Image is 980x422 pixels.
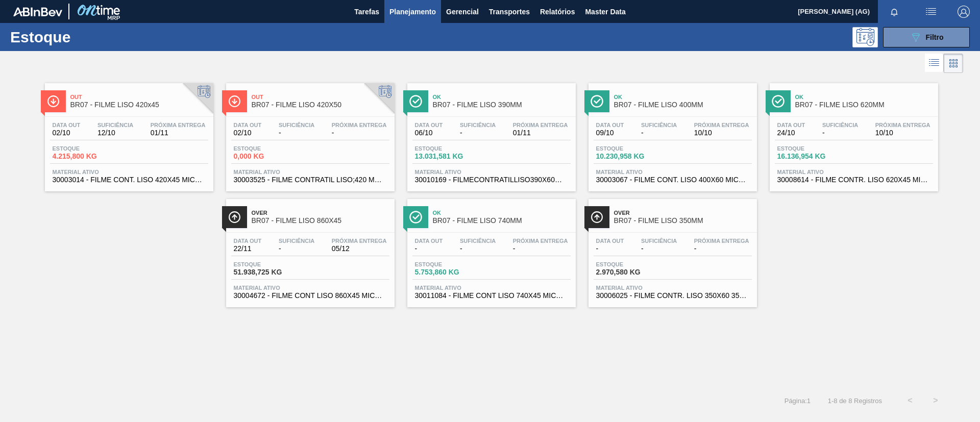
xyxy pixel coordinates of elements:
span: Estoque [53,145,124,152]
div: Visão em Cards [944,54,963,73]
span: Estoque [777,145,849,152]
span: BR07 - FILME LISO 740MM [433,217,571,225]
span: Data out [234,238,262,244]
span: Suficiência [641,122,677,128]
span: 24/10 [777,129,805,137]
span: 02/10 [53,129,81,137]
span: BR07 - FILME LISO 400MM [614,101,752,109]
span: 0,000 KG [234,153,305,160]
span: Suficiência [460,238,496,244]
span: 02/10 [234,129,262,137]
span: Próxima Entrega [694,238,749,244]
span: Próxima Entrega [332,238,387,244]
span: Filtro [926,33,944,41]
span: Suficiência [822,122,858,128]
a: ÍconeOverBR07 - FILME LISO 860X45Data out22/11Suficiência-Próxima Entrega05/12Estoque51.938,725 K... [218,191,400,307]
span: Material ativo [234,285,387,291]
img: Ícone [591,95,603,108]
span: Transportes [489,6,530,18]
a: ÍconeOutBR07 - FILME LISO 420X50Data out02/10Suficiência-Próxima Entrega-Estoque0,000 KGMaterial ... [218,76,400,191]
img: Ícone [228,211,241,224]
span: Suficiência [641,238,677,244]
img: Ícone [772,95,785,108]
span: 51.938,725 KG [234,268,305,276]
div: Pogramando: nenhum usuário selecionado [852,27,878,47]
span: 30008614 - FILME CONTR. LISO 620X45 MICRAS [777,176,930,184]
span: Out [70,94,208,100]
span: Data out [596,238,624,244]
span: Material ativo [777,169,930,175]
span: Suficiência [97,122,133,128]
span: Próxima Entrega [513,238,568,244]
span: 2.970,580 KG [596,268,668,276]
span: Data out [234,122,262,128]
span: 09/10 [596,129,624,137]
span: 30003067 - FILME CONT. LISO 400X60 MICRAS [596,176,749,184]
span: 30010169 - FILMECONTRATILLISO390X60MICRA;FILME [415,176,568,184]
span: Estoque [234,261,305,267]
span: 5.753,860 KG [415,268,486,276]
img: Ícone [409,95,422,108]
button: > [923,388,948,413]
span: 16.136,954 KG [777,153,849,160]
span: - [513,245,568,253]
span: Master Data [585,6,625,18]
span: Material ativo [415,285,568,291]
span: BR07 - FILME LISO 390MM [433,101,571,109]
img: Logout [958,6,970,18]
span: Ok [795,94,933,100]
h1: Estoque [10,31,163,43]
span: Data out [415,238,443,244]
span: Over [614,210,752,216]
span: 05/12 [332,245,387,253]
span: 10.230,958 KG [596,153,668,160]
span: Relatórios [540,6,575,18]
span: 06/10 [415,129,443,137]
span: Próxima Entrega [513,122,568,128]
span: 13.031,581 KG [415,153,486,160]
button: Filtro [883,27,970,47]
span: BR07 - FILME LISO 620MM [795,101,933,109]
span: 30003525 - FILME CONTRATIL LISO;420 MM;50 MICRA;;; [234,176,387,184]
span: Material ativo [234,169,387,175]
span: Estoque [596,261,668,267]
a: ÍconeOutBR07 - FILME LISO 420x45Data out02/10Suficiência12/10Próxima Entrega01/11Estoque4.215,800... [37,76,218,191]
img: TNhmsLtSVTkK8tSr43FrP2fwEKptu5GPRR3wAAAABJRU5ErkJggg== [13,7,62,16]
img: Ícone [409,211,422,224]
span: BR07 - FILME LISO 350MM [614,217,752,225]
span: Material ativo [596,285,749,291]
span: - [460,245,496,253]
span: 4.215,800 KG [53,153,124,160]
span: Estoque [415,145,486,152]
span: Estoque [234,145,305,152]
span: 30004672 - FILME CONT LISO 860X45 MICRAS [234,292,387,300]
span: - [279,129,314,137]
span: 30006025 - FILME CONTR. LISO 350X60 350ML SLEEK [596,292,749,300]
span: - [694,245,749,253]
span: 01/11 [151,129,206,137]
a: ÍconeOkBR07 - FILME LISO 620MMData out24/10Suficiência-Próxima Entrega10/10Estoque16.136,954 KGMa... [762,76,943,191]
span: 10/10 [694,129,749,137]
span: Estoque [596,145,668,152]
span: Página : 1 [785,397,811,405]
a: ÍconeOkBR07 - FILME LISO 400MMData out09/10Suficiência-Próxima Entrega10/10Estoque10.230,958 KGMa... [581,76,762,191]
span: Próxima Entrega [875,122,930,128]
a: ÍconeOkBR07 - FILME LISO 390MMData out06/10Suficiência-Próxima Entrega01/11Estoque13.031,581 KGMa... [400,76,581,191]
span: Ok [433,94,571,100]
span: Data out [415,122,443,128]
span: 30011084 - FILME CONT LISO 740X45 MICRAS [415,292,568,300]
span: 01/11 [513,129,568,137]
span: 30003014 - FILME CONT. LISO 420X45 MICRAS [53,176,206,184]
img: userActions [925,6,937,18]
span: - [641,129,677,137]
span: Próxima Entrega [694,122,749,128]
span: Data out [777,122,805,128]
span: - [460,129,496,137]
span: Suficiência [279,238,314,244]
span: Material ativo [415,169,568,175]
span: Suficiência [279,122,314,128]
span: Gerencial [446,6,479,18]
span: 22/11 [234,245,262,253]
span: 1 - 8 de 8 Registros [826,397,882,405]
button: Notificações [878,5,911,19]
